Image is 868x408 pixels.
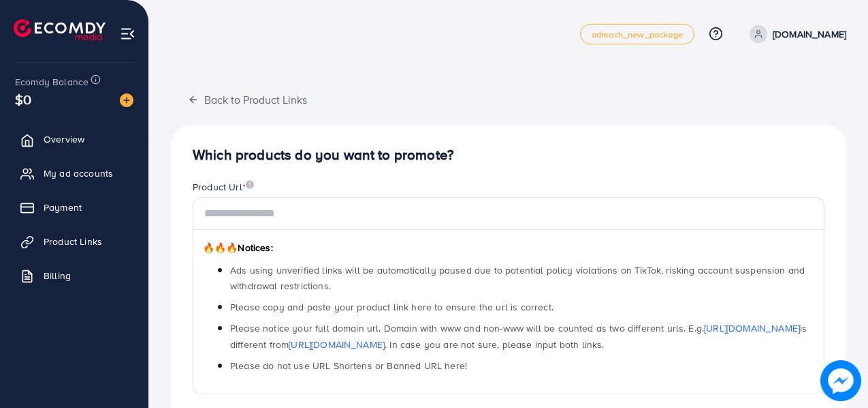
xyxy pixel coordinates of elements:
[744,25,846,43] a: [DOMAIN_NAME]
[44,235,102,248] span: Product Links
[15,89,31,109] span: $0
[120,93,133,107] img: image
[120,26,135,42] img: menu
[230,359,467,373] span: Please do not use URL Shortens or Banned URL here!
[822,362,860,400] img: image
[171,85,324,114] button: Back to Product Links
[246,180,254,189] img: image
[203,241,273,254] span: Notices:
[44,269,71,282] span: Billing
[580,24,694,44] a: adreach_new_package
[14,19,106,40] img: logo
[10,160,138,187] a: My ad accounts
[193,180,254,194] label: Product Url
[704,321,800,335] a: [URL][DOMAIN_NAME]
[203,241,238,254] span: 🔥🔥🔥
[44,166,113,180] span: My ad accounts
[10,228,138,255] a: Product Links
[10,194,138,221] a: Payment
[44,132,84,146] span: Overview
[10,262,138,289] a: Billing
[592,30,683,39] span: adreach_new_package
[230,263,805,293] span: Ads using unverified links will be automatically paused due to potential policy violations on Tik...
[44,201,82,214] span: Payment
[289,338,385,351] a: [URL][DOMAIN_NAME]
[10,126,138,153] a: Overview
[193,147,824,164] h4: Which products do you want to promote?
[230,300,553,314] span: Please copy and paste your product link here to ensure the url is correct.
[15,75,89,89] span: Ecomdy Balance
[773,26,846,42] p: [DOMAIN_NAME]
[230,321,807,351] span: Please notice your full domain url. Domain with www and non-www will be counted as two different ...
